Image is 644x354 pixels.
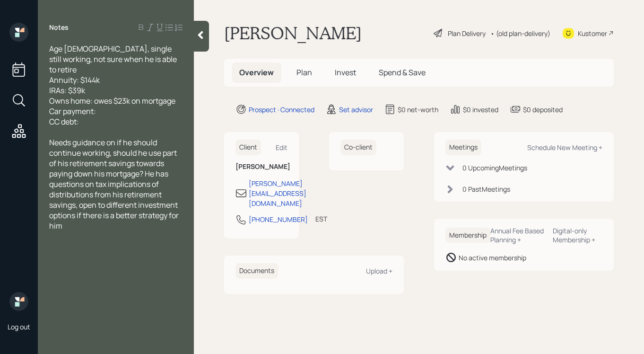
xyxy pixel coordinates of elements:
span: Annuity: $144k [49,75,100,85]
h6: Membership [445,228,490,243]
div: Plan Delivery [448,28,486,38]
div: $0 deposited [523,105,563,115]
div: No active membership [459,253,526,263]
div: [PERSON_NAME][EMAIL_ADDRESS][DOMAIN_NAME] [249,178,306,208]
h6: Documents [235,263,278,279]
div: EST [315,214,327,224]
span: Age [DEMOGRAPHIC_DATA], single still working, not sure when he is able to retire [49,44,178,75]
div: Digital-only Membership + [553,226,602,244]
span: Needs guidance on if he should continue working, should he use part of his retirement savings tow... [49,137,180,231]
span: Plan [296,67,312,78]
div: • (old plan-delivery) [490,28,550,38]
div: Upload + [366,266,392,275]
div: [PHONE_NUMBER] [249,214,308,224]
span: Invest [335,67,356,78]
span: Spend & Save [379,67,426,78]
h6: Client [235,140,261,155]
span: Owns home: owes $23k on mortgage [49,96,175,106]
div: 0 Upcoming Meeting s [462,163,527,173]
div: Set advisor [339,105,373,115]
label: Notes [49,23,69,32]
div: 0 Past Meeting s [462,184,510,194]
span: CC debt: [49,116,79,127]
span: IRAs: $39k [49,85,85,96]
div: Kustomer [578,28,607,38]
div: Schedule New Meeting + [527,143,602,152]
img: retirable_logo.png [9,292,28,311]
div: Annual Fee Based Planning + [490,226,545,244]
span: Overview [239,67,274,78]
h1: [PERSON_NAME] [224,23,362,44]
div: Log out [8,322,30,331]
div: $0 invested [463,105,498,115]
span: Car payment: [49,106,96,116]
div: Edit [276,143,287,152]
div: $0 net-worth [398,105,438,115]
h6: Co-client [340,140,376,155]
h6: Meetings [445,140,481,155]
div: Prospect · Connected [249,105,314,115]
h6: [PERSON_NAME] [235,163,287,171]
